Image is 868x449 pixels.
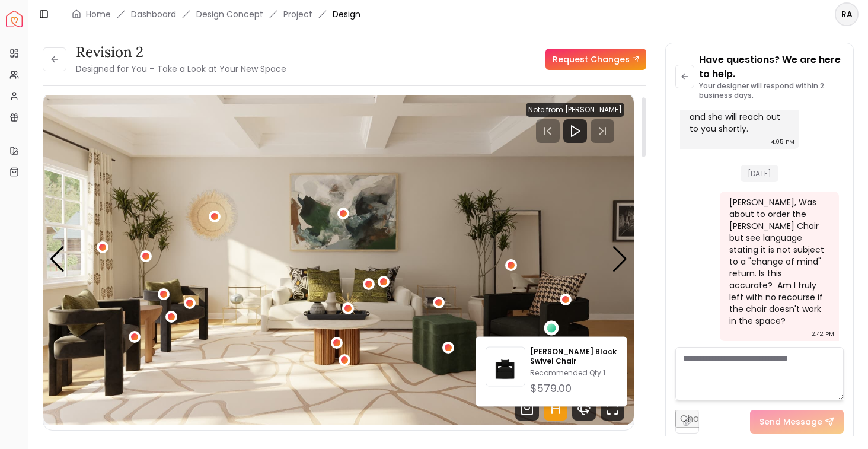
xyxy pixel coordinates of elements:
img: Design Render 1 [43,93,634,425]
svg: Hotspots Toggle [544,397,567,421]
a: Project [283,8,312,20]
div: Next slide [612,246,628,272]
svg: Play [568,124,582,138]
li: Design Concept [196,8,263,20]
small: Designed for You – Take a Look at Your New Space [76,63,286,75]
div: Carousel [43,93,634,425]
p: Recommended Qty: 1 [530,368,617,378]
svg: 360 View [572,397,596,421]
div: 1 / 5 [43,93,634,425]
img: Hudson Black Swivel Chair [486,350,525,389]
svg: Fullscreen [601,397,624,421]
div: 2:42 PM [812,328,834,340]
a: Request Changes [545,49,646,70]
a: Hudson Black Swivel Chair[PERSON_NAME] Black Swivel ChairRecommended Qty:1$579.00 [486,347,617,397]
button: RA [835,2,859,26]
div: Note from [PERSON_NAME] [526,103,624,117]
img: Spacejoy Logo [6,11,23,27]
a: Dashboard [131,8,176,20]
div: Previous slide [49,246,65,272]
a: Spacejoy [6,11,23,27]
h3: Revision 2 [76,43,286,62]
p: Your designer will respond within 2 business days. [699,81,844,100]
p: Have questions? We are here to help. [699,53,844,81]
div: $579.00 [530,380,617,397]
p: [PERSON_NAME] Black Swivel Chair [530,347,617,366]
span: [DATE] [741,165,778,182]
div: 4:05 PM [771,136,794,148]
span: Design [333,8,360,20]
div: [PERSON_NAME], Was about to order the [PERSON_NAME] Chair but see language stating it is not subj... [729,196,827,327]
svg: Shop Products from this design [515,397,539,421]
span: RA [836,4,857,25]
nav: breadcrumb [72,8,360,20]
a: Home [86,8,111,20]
